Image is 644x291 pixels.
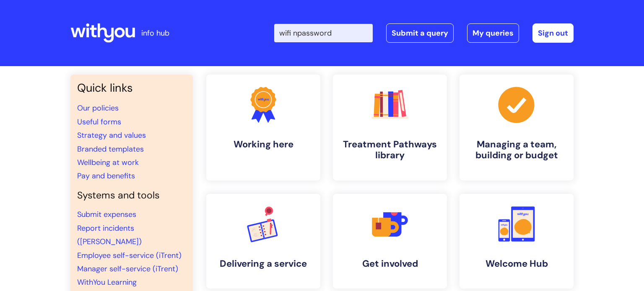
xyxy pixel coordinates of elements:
[77,130,146,140] a: Strategy and values
[77,81,186,95] h3: Quick links
[77,157,139,167] a: Wellbeing at work
[213,139,314,150] h4: Working here
[340,258,440,269] h4: Get involved
[333,194,447,288] a: Get involved
[77,117,121,127] a: Useful forms
[213,258,314,269] h4: Delivering a service
[460,75,574,180] a: Managing a team, building or budget
[77,250,182,260] a: Employee self-service (iTrent)
[77,190,186,201] h4: Systems and tools
[386,23,454,43] a: Submit a query
[77,264,178,274] a: Manager self-service (iTrent)
[466,139,567,161] h4: Managing a team, building or budget
[77,223,142,247] a: Report incidents ([PERSON_NAME])
[77,144,144,154] a: Branded templates
[460,194,574,288] a: Welcome Hub
[206,194,320,288] a: Delivering a service
[141,26,169,40] p: info hub
[274,24,373,42] input: Search
[333,75,447,180] a: Treatment Pathways library
[467,23,519,43] a: My queries
[77,103,119,113] a: Our policies
[466,258,567,269] h4: Welcome Hub
[340,139,440,161] h4: Treatment Pathways library
[77,277,137,287] a: WithYou Learning
[532,23,574,43] a: Sign out
[77,171,135,181] a: Pay and benefits
[274,23,574,43] div: | -
[77,209,136,219] a: Submit expenses
[206,75,320,180] a: Working here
